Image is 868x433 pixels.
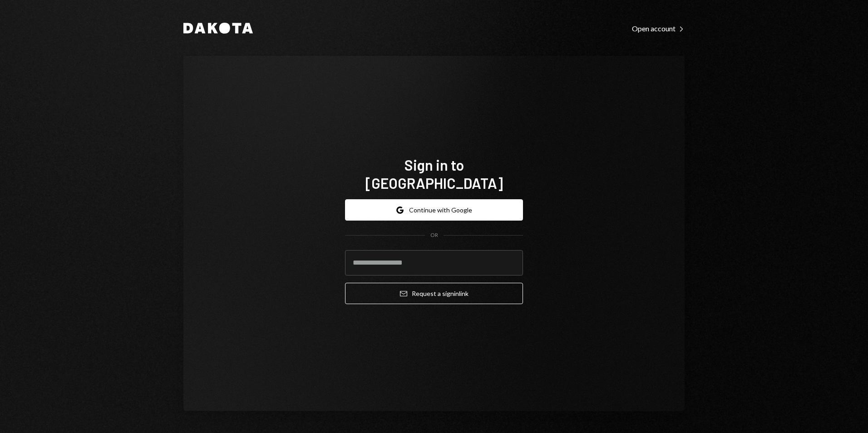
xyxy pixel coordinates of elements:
[632,24,685,33] div: Open account
[632,23,685,33] a: Open account
[345,283,523,304] button: Request a signinlink
[345,156,523,192] h1: Sign in to [GEOGRAPHIC_DATA]
[345,199,523,221] button: Continue with Google
[430,231,438,239] div: OR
